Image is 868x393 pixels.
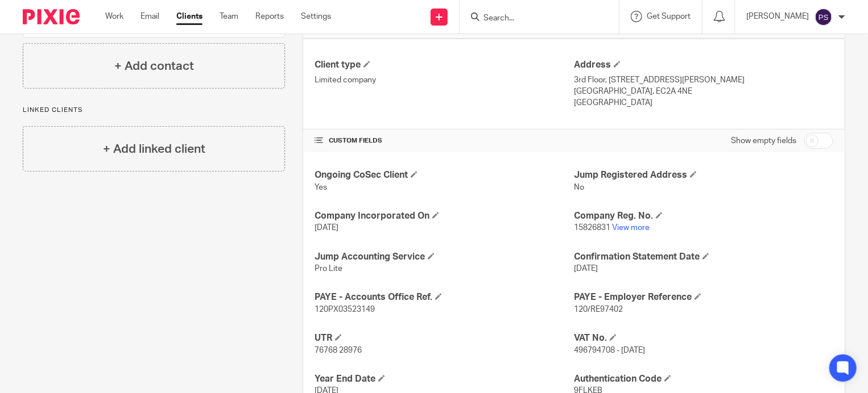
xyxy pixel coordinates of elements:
a: Reports [255,11,284,22]
span: [DATE] [574,265,598,273]
h4: Address [574,59,833,71]
label: Show empty fields [731,135,796,147]
span: Yes [315,183,327,191]
h4: Client type [315,59,574,71]
span: 120PX03523149 [315,306,375,313]
h4: Confirmation Statement Date [574,251,833,263]
a: Email [140,11,159,22]
h4: PAYE - Employer Reference [574,291,833,303]
p: [GEOGRAPHIC_DATA] [574,97,833,108]
h4: + Add linked client [103,140,205,158]
p: [PERSON_NAME] [746,11,809,22]
span: 120/RE97402 [574,306,623,313]
span: 76768 28976 [315,346,362,354]
h4: VAT No. [574,332,833,344]
h4: Ongoing CoSec Client [315,169,574,181]
a: Work [105,11,123,22]
h4: Year End Date [315,373,574,385]
img: Pixie [23,9,80,24]
h4: CUSTOM FIELDS [315,136,574,145]
h4: PAYE - Accounts Office Ref. [315,291,574,303]
p: Linked clients [23,106,285,115]
input: Search [482,14,585,24]
span: 496794708 - [DATE] [574,346,645,354]
h4: Jump Accounting Service [315,251,574,263]
a: Settings [301,11,331,22]
span: 15826831 [574,224,610,232]
h4: + Add contact [114,57,194,75]
h4: UTR [315,332,574,344]
h4: Jump Registered Address [574,169,833,181]
span: [DATE] [315,224,338,232]
span: Pro Lite [315,265,342,273]
h4: Company Reg. No. [574,210,833,222]
p: 3rd Floor, [STREET_ADDRESS][PERSON_NAME] [574,74,833,86]
h4: Company Incorporated On [315,210,574,222]
p: Limited company [315,74,574,86]
img: svg%3E [815,8,833,26]
a: Team [220,11,238,22]
h4: Authentication Code [574,373,833,385]
a: Clients [176,11,202,22]
span: No [574,183,584,191]
span: Get Support [647,12,691,20]
a: View more [612,224,650,232]
p: [GEOGRAPHIC_DATA], EC2A 4NE [574,86,833,97]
